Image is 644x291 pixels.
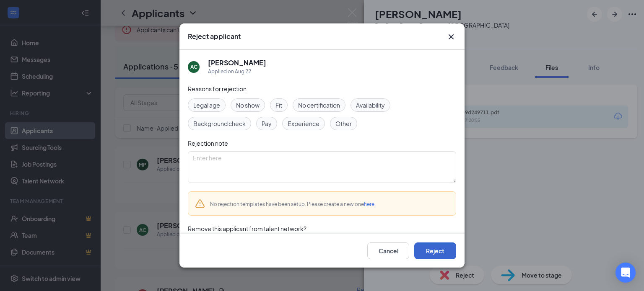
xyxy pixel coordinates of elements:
button: Reject [414,242,456,259]
span: Legal age [193,100,220,110]
span: Background check [193,119,246,128]
h3: Reject applicant [188,32,241,41]
div: Applied on Aug 22 [208,67,266,76]
span: Reasons for rejection [188,85,247,93]
span: Fit [275,100,282,110]
span: Experience [288,119,319,128]
span: No rejection templates have been setup. Please create a new one . [210,201,376,207]
button: Cancel [367,242,409,259]
a: here [364,201,374,207]
svg: Warning [195,198,205,209]
div: AC [190,63,197,70]
span: No certification [298,100,340,110]
span: No show [236,100,260,110]
span: Pay [262,119,272,128]
div: Open Intercom Messenger [615,263,636,283]
svg: Cross [446,32,456,42]
span: Other [335,119,352,128]
button: Close [446,32,456,42]
h5: [PERSON_NAME] [208,58,266,67]
span: Remove this applicant from talent network? [188,225,306,232]
span: Availability [356,100,385,110]
span: Rejection note [188,139,228,147]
